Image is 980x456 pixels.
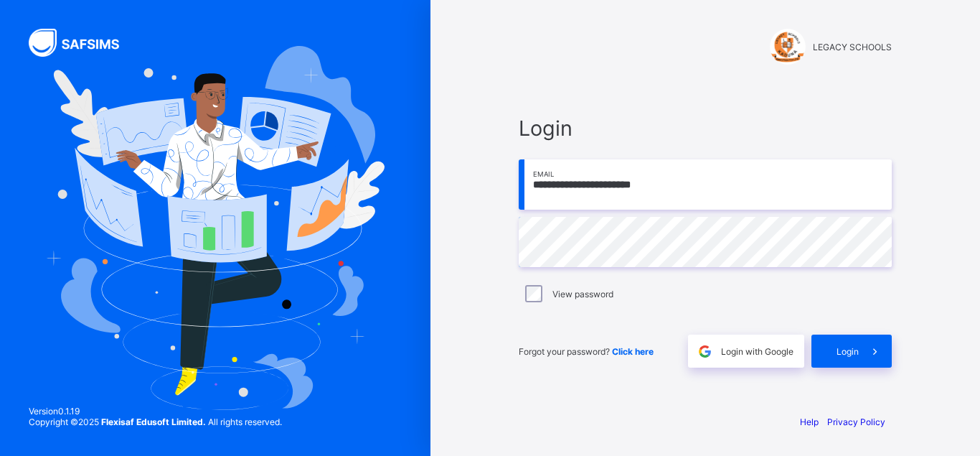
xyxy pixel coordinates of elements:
label: View password [552,289,613,299]
a: Click here [612,346,654,357]
img: google.396cfc9801f0270233282035f929180a.svg [697,343,713,360]
span: Login [837,346,859,357]
img: Hero Image [46,46,385,411]
span: Copyright © 2025 All rights reserved. [29,417,282,427]
strong: Flexisaf Edusoft Limited. [101,417,206,427]
a: Privacy Policy [827,417,885,427]
span: Forgot your password? [519,346,654,357]
span: Version 0.1.19 [29,406,282,417]
span: LEGACY SCHOOLS [813,42,892,52]
span: Login with Google [721,346,793,357]
span: Login [519,116,892,141]
a: Help [800,417,819,427]
img: SAFSIMS Logo [29,29,136,57]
